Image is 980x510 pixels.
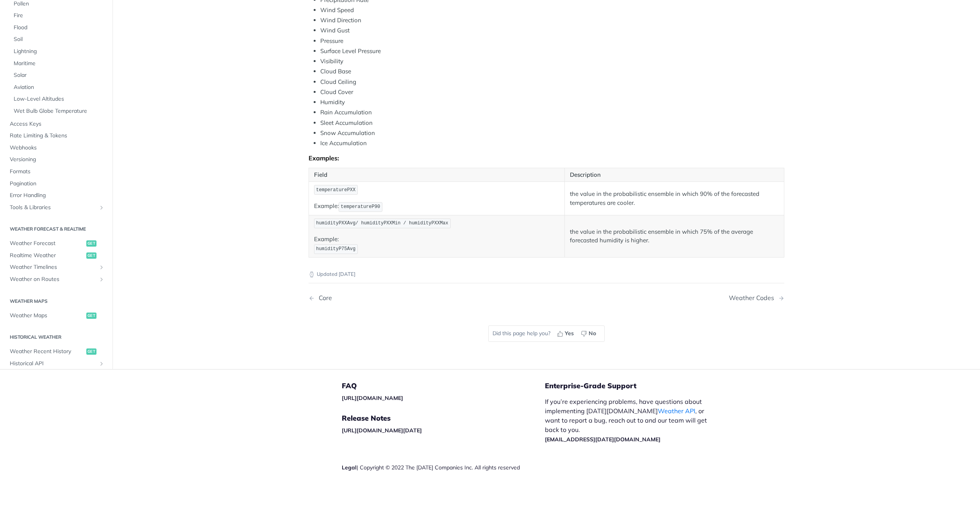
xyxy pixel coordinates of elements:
span: Webhooks [10,144,105,151]
li: Visibility [320,57,784,66]
a: Webhooks [6,142,107,153]
a: Weather API [658,407,695,415]
button: Show subpages for Weather on Routes [98,276,105,283]
button: Show subpages for Tools & Libraries [98,204,105,210]
a: Weather on RoutesShow subpages for Weather on Routes [6,274,107,285]
span: Aviation [14,83,105,91]
a: Soil [10,34,107,45]
a: Lightning [10,46,107,57]
span: Historical API [10,359,96,367]
button: Show subpages for Historical API [98,360,105,366]
span: get [86,312,96,318]
p: Updated [DATE] [309,270,784,278]
p: the value in the probabilistic ensemble in which 90% of the forecasted temperatures are cooler. [570,190,779,207]
span: get [86,252,96,258]
p: the value in the probabilistic ensemble in which 75% of the average forecasted humidity is higher. [570,227,779,245]
div: Weather Codes [729,294,778,302]
a: Next Page: Weather Codes [729,294,784,302]
span: Yes [565,329,574,338]
span: humidityPXXAvg/ humidityPXXMin / humidityPXXMax [316,220,448,226]
div: Core [315,294,332,302]
a: [URL][DOMAIN_NAME] [342,394,403,402]
h2: Historical Weather [6,334,107,341]
a: Weather Recent Historyget [6,346,107,357]
li: Wind Direction [320,16,784,25]
h5: FAQ [342,381,545,391]
li: Humidity [320,98,784,107]
span: Tools & Libraries [10,203,96,211]
span: Weather Recent History [10,348,84,355]
div: Examples: [309,154,784,162]
a: Formats [6,166,107,178]
a: Access Keys [6,118,107,130]
a: Aviation [10,81,107,93]
nav: Pagination Controls [309,286,784,309]
a: Realtime Weatherget [6,249,107,261]
a: Weather Forecastget [6,238,107,249]
li: Cloud Ceiling [320,78,784,87]
p: Description [570,171,779,179]
div: | Copyright © 2022 The [DATE] Companies Inc. All rights reserved [342,464,545,471]
button: No [578,328,600,339]
span: Soil [14,36,105,43]
a: Versioning [6,154,107,165]
a: Pagination [6,178,107,189]
a: Solar [10,69,107,81]
h5: Release Notes [342,414,545,423]
a: [EMAIL_ADDRESS][DATE][DOMAIN_NAME] [545,436,660,443]
h2: Weather Forecast & realtime [6,226,107,233]
span: Flood [14,23,105,31]
span: get [86,348,96,355]
span: Weather Maps [10,311,84,319]
p: Example: [314,201,559,213]
a: Maritime [10,57,107,69]
div: Did this page help you? [488,325,605,342]
a: Weather TimelinesShow subpages for Weather Timelines [6,261,107,273]
a: Low-Level Altitudes [10,93,107,105]
span: Error Handling [10,192,105,199]
li: Sleet Accumulation [320,119,784,128]
p: Field [314,171,559,179]
span: Weather Timelines [10,263,96,271]
button: Show subpages for Weather Timelines [98,264,105,270]
a: Legal [342,464,357,471]
a: Flood [10,21,107,33]
span: Rate Limiting & Tokens [10,132,105,140]
li: Ice Accumulation [320,139,784,148]
a: Previous Page: Core [309,294,512,302]
span: humidityP75Avg [316,246,355,252]
span: Maritime [14,59,105,67]
span: Weather on Routes [10,275,96,283]
a: Error Handling [6,190,107,201]
span: Versioning [10,156,105,163]
span: Wet Bulb Globe Temperature [14,107,105,115]
li: Surface Level Pressure [320,47,784,56]
span: temperaturePXX [316,187,355,193]
li: Cloud Base [320,67,784,76]
li: Pressure [320,37,784,46]
span: Weather Forecast [10,240,84,247]
li: Snow Accumulation [320,129,784,138]
span: get [86,240,96,247]
button: Yes [554,328,578,339]
li: Wind Gust [320,26,784,35]
li: Wind Speed [320,6,784,15]
span: Low-Level Altitudes [14,95,105,103]
a: Rate Limiting & Tokens [6,130,107,142]
span: Formats [10,168,105,176]
span: temperatureP90 [341,204,380,210]
a: Fire [10,10,107,21]
span: Solar [14,71,105,79]
li: Rain Accumulation [320,108,784,117]
a: Historical APIShow subpages for Historical API [6,357,107,369]
span: Lightning [14,48,105,55]
h2: Weather Maps [6,297,107,304]
span: Pagination [10,179,105,187]
h5: Enterprise-Grade Support [545,381,728,391]
span: Realtime Weather [10,251,84,259]
li: Cloud Cover [320,88,784,97]
a: Weather Mapsget [6,309,107,321]
p: Example: [314,235,559,255]
p: If you’re experiencing problems, have questions about implementing [DATE][DOMAIN_NAME] , or want ... [545,397,715,444]
span: Access Keys [10,120,105,128]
